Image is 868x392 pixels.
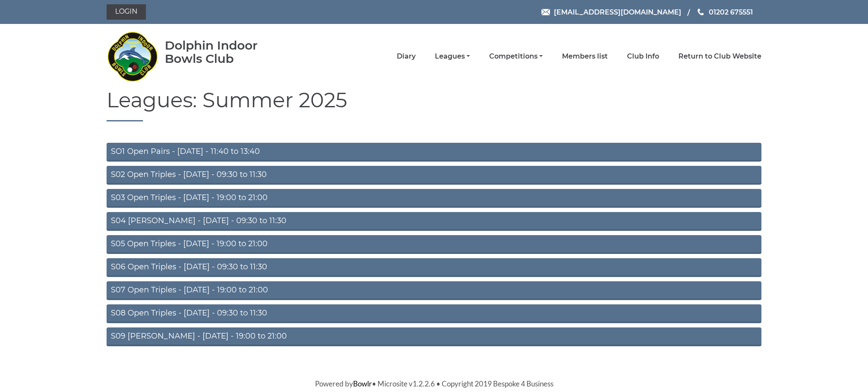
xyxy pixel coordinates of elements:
[107,327,761,346] a: S09 [PERSON_NAME] - [DATE] - 19:00 to 21:00
[709,8,753,16] span: 01202 675551
[627,52,659,61] a: Club Info
[107,27,158,86] img: Dolphin Indoor Bowls Club
[678,52,761,61] a: Return to Club Website
[397,52,416,61] a: Diary
[696,7,753,18] a: Phone us 01202 675551
[554,8,681,16] span: [EMAIL_ADDRESS][DOMAIN_NAME]
[107,235,761,254] a: S05 Open Triples - [DATE] - 19:00 to 21:00
[107,189,761,208] a: S03 Open Triples - [DATE] - 19:00 to 21:00
[107,304,761,323] a: S08 Open Triples - [DATE] - 09:30 to 11:30
[107,89,761,121] h1: Leagues: Summer 2025
[107,4,146,20] a: Login
[353,379,372,388] a: Bowlr
[435,52,470,61] a: Leagues
[107,166,761,185] a: S02 Open Triples - [DATE] - 09:30 to 11:30
[107,143,761,162] a: SO1 Open Pairs - [DATE] - 11:40 to 13:40
[315,379,553,388] span: Powered by • Microsite v1.2.2.6 • Copyright 2019 Bespoke 4 Business
[541,9,550,15] img: Email
[107,281,761,300] a: S07 Open Triples - [DATE] - 19:00 to 21:00
[562,52,608,61] a: Members list
[165,39,285,65] div: Dolphin Indoor Bowls Club
[107,258,761,277] a: S06 Open Triples - [DATE] - 09:30 to 11:30
[489,52,543,61] a: Competitions
[107,212,761,231] a: S04 [PERSON_NAME] - [DATE] - 09:30 to 11:30
[698,9,704,15] img: Phone us
[541,7,681,18] a: Email [EMAIL_ADDRESS][DOMAIN_NAME]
